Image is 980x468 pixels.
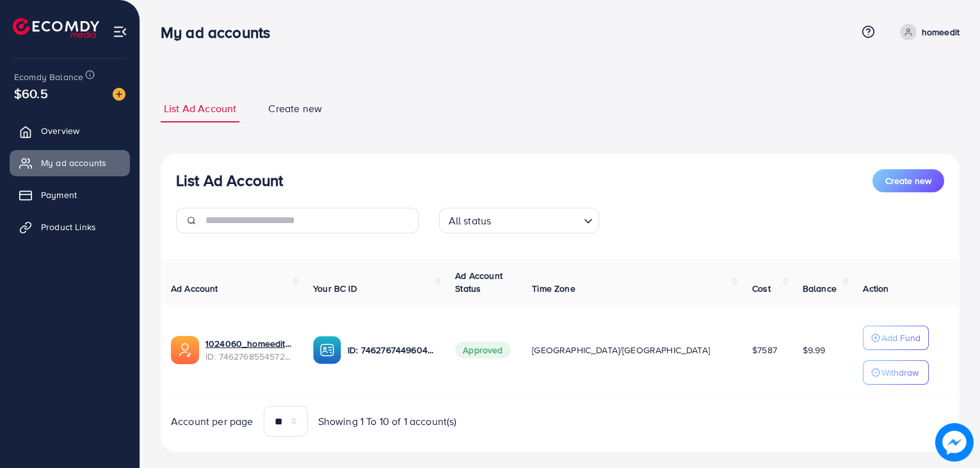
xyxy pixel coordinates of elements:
[13,18,99,38] img: logo
[10,118,130,144] a: Overview
[164,101,236,116] span: List Ad Account
[268,101,322,116] span: Create new
[176,171,283,190] h3: List Ad Account
[752,282,771,295] span: Cost
[205,337,293,350] a: 1024060_homeedit7_1737561213516
[885,174,931,187] span: Create new
[41,188,77,201] span: Payment
[532,344,710,356] span: [GEOGRAPHIC_DATA]/[GEOGRAPHIC_DATA]
[752,344,777,356] span: $7587
[205,337,293,364] div: <span class='underline'>1024060_homeedit7_1737561213516</span></br>7462768554572742672
[872,169,944,192] button: Create new
[455,342,510,358] span: Approved
[532,282,575,295] span: Time Zone
[10,214,130,240] a: Product Links
[205,350,293,363] span: ID: 7462768554572742672
[922,24,960,40] p: homeedit
[10,182,130,208] a: Payment
[171,282,218,295] span: Ad Account
[171,414,253,429] span: Account per page
[881,365,919,380] p: Withdraw
[41,156,106,169] span: My ad accounts
[113,88,125,101] img: image
[161,23,280,42] h3: My ad accounts
[803,282,837,295] span: Balance
[895,24,960,40] a: homeedit
[41,124,79,137] span: Overview
[455,269,502,295] span: Ad Account Status
[439,208,599,233] div: Search for option
[171,336,199,364] img: ic-ads-acc.e4c84228.svg
[14,84,48,103] span: $60.5
[863,282,888,295] span: Action
[318,414,457,429] span: Showing 1 To 10 of 1 account(s)
[313,282,357,295] span: Your BC ID
[10,150,130,176] a: My ad accounts
[863,360,929,385] button: Withdraw
[14,71,83,83] span: Ecomdy Balance
[803,344,826,356] span: $9.99
[446,212,494,230] span: All status
[348,342,435,358] p: ID: 7462767449604177937
[881,330,920,346] p: Add Fund
[863,326,929,350] button: Add Fund
[495,209,578,230] input: Search for option
[113,24,127,39] img: menu
[313,336,341,364] img: ic-ba-acc.ded83a64.svg
[41,221,96,233] span: Product Links
[936,424,974,462] img: image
